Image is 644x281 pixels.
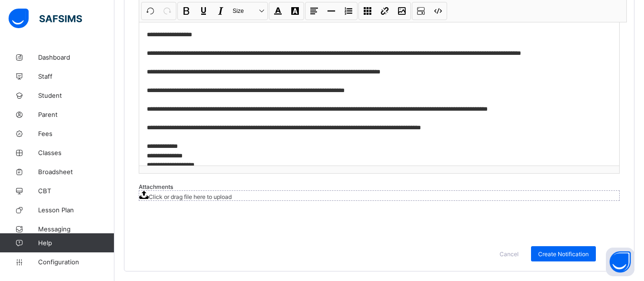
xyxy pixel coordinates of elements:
button: Link [377,3,393,19]
button: Underline [195,3,212,19]
button: List [340,3,357,19]
span: Dashboard [38,53,114,61]
span: Create Notification [538,250,589,258]
button: Size [230,3,267,19]
span: Fees [38,130,114,137]
span: Parent [38,111,114,118]
span: Lesson Plan [38,206,114,214]
span: Broadsheet [38,168,114,176]
span: Staff [38,73,114,80]
button: Redo [159,3,175,19]
span: Student [38,92,114,99]
button: Bold [178,3,194,19]
button: Table [359,3,376,19]
button: Open asap [606,248,634,276]
button: Font Color [270,3,286,19]
span: Help [38,239,114,247]
span: Messaging [38,225,114,233]
button: Image [394,3,410,19]
button: Highlight Color [287,3,303,19]
span: Attachments [139,183,173,190]
span: Cancel [500,250,519,258]
span: Click or drag file here to upload [139,190,620,201]
button: Show blocks [413,3,429,19]
span: CBT [38,187,114,195]
button: Code view [430,3,446,19]
img: safsims [9,9,82,29]
button: Undo [142,3,158,19]
span: Classes [38,149,114,156]
span: Click or drag file here to upload [149,193,232,200]
button: Horizontal line [323,3,339,19]
span: Configuration [38,258,114,266]
button: Italic [213,3,229,19]
button: Align [306,3,322,19]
